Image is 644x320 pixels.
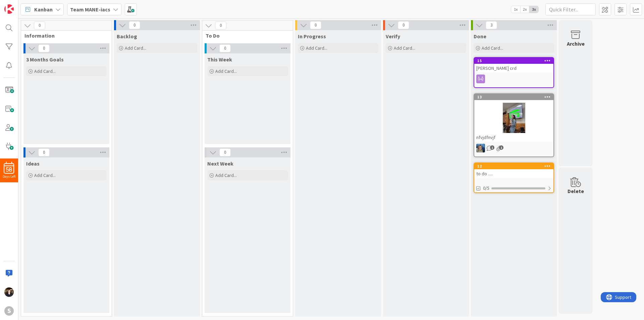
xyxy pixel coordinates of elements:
[207,56,232,63] span: This Week
[529,6,538,13] span: 3x
[474,58,553,73] div: 15[PERSON_NAME] crd
[26,160,40,167] span: Ideas
[34,21,45,30] span: 0
[4,306,14,316] div: S
[6,167,12,172] span: 58
[24,32,103,39] span: Information
[490,145,494,150] span: 1
[215,68,237,74] span: Add Card...
[70,6,110,13] b: Team MANE-iacs
[215,21,226,30] span: 0
[520,6,529,13] span: 2x
[298,33,326,40] span: In Progress
[219,148,231,156] span: 0
[215,172,237,178] span: Add Card...
[474,169,553,178] div: to do .....
[4,4,14,14] img: Visit kanbanzone.com
[34,172,56,178] span: Add Card...
[474,94,553,142] div: 13nfvjdfnvjf
[26,56,64,63] span: 3 Months Goals
[474,64,553,73] div: [PERSON_NAME] crd
[310,21,321,29] span: 0
[474,33,486,40] span: Done
[511,6,520,13] span: 1x
[206,32,284,39] span: To Do
[4,287,14,297] img: KS
[38,148,50,156] span: 0
[477,58,553,63] div: 15
[394,45,415,51] span: Add Card...
[474,58,553,64] div: 15
[568,187,584,195] div: Delete
[306,45,327,51] span: Add Card...
[117,33,137,40] span: Backlog
[482,45,503,51] span: Add Card...
[474,144,553,152] div: MA
[34,68,56,74] span: Add Card...
[474,133,553,142] div: nfvjdfnvjf
[567,40,585,48] div: Archive
[386,33,400,40] span: Verify
[474,163,553,169] div: 12
[398,21,409,29] span: 0
[474,94,553,100] div: 13
[207,160,233,167] span: Next Week
[545,3,596,15] input: Quick Filter...
[14,1,31,9] span: Support
[499,145,503,150] span: 1
[483,185,489,192] span: 0/5
[476,144,485,152] img: MA
[477,95,553,99] div: 13
[474,163,553,178] div: 12to do .....
[38,44,50,52] span: 0
[129,21,140,29] span: 0
[34,5,53,13] span: Kanban
[486,21,497,29] span: 3
[219,44,231,52] span: 0
[477,164,553,169] div: 12
[125,45,146,51] span: Add Card...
